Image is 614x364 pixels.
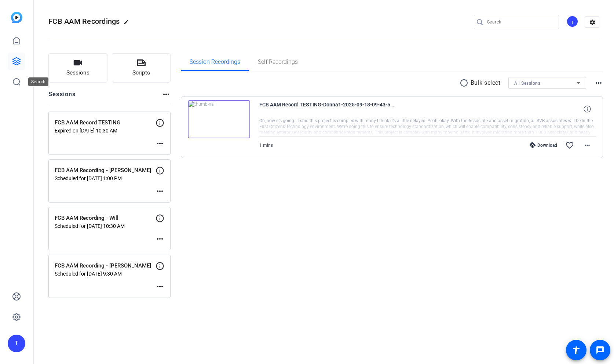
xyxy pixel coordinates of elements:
p: Expired on [DATE] 10:30 AM [55,128,156,134]
p: FCB AAM Recording - [PERSON_NAME] [55,166,156,175]
mat-icon: more_horiz [583,141,592,150]
span: Sessions [66,69,89,77]
mat-icon: settings [585,17,600,28]
mat-icon: edit [124,19,132,28]
p: Scheduled for [DATE] 1:00 PM [55,175,156,181]
div: T [8,335,25,352]
div: T [566,15,578,28]
p: FCB AAM Record TESTING [55,119,156,127]
mat-icon: more_horiz [162,90,171,99]
mat-icon: more_horiz [156,234,164,243]
input: Search [487,18,553,26]
mat-icon: more_horiz [156,187,164,196]
span: FCB AAM Record TESTING-Donna1-2025-09-18-09-43-51-770-0 [259,100,395,118]
mat-icon: more_horiz [594,79,603,87]
span: Self Recordings [258,59,298,65]
p: FCB AAM Recording - Will [55,214,156,222]
span: FCB AAM Recordings [48,17,120,26]
button: Scripts [112,53,171,83]
mat-icon: more_horiz [156,139,164,148]
span: 1 mins [259,143,273,148]
mat-icon: radio_button_unchecked [460,79,471,87]
h2: Sessions [48,90,76,104]
span: Scripts [132,69,150,77]
mat-icon: accessibility [572,346,581,354]
div: Search [28,77,48,86]
img: thumb-nail [188,100,250,138]
ngx-avatar: TSEC [566,15,579,28]
div: Download [526,142,561,148]
mat-icon: more_horiz [156,282,164,291]
mat-icon: favorite_border [565,141,574,150]
p: FCB AAM Recording - [PERSON_NAME] [55,262,156,270]
img: blue-gradient.svg [11,12,22,23]
mat-icon: message [596,346,604,354]
p: Bulk select [471,79,501,87]
span: Session Recordings [190,59,240,65]
span: All Sessions [514,81,540,86]
button: Sessions [48,53,107,83]
p: Scheduled for [DATE] 10:30 AM [55,223,156,229]
p: Scheduled for [DATE] 9:30 AM [55,271,156,277]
